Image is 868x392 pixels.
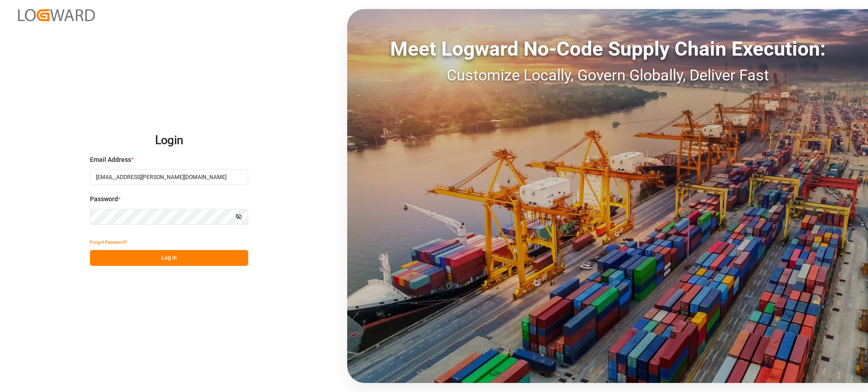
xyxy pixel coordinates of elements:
[90,250,248,266] button: Log In
[347,64,868,87] div: Customize Locally, Govern Globally, Deliver Fast
[90,194,118,204] span: Password
[18,9,95,21] img: Logward_new_orange.png
[90,169,248,185] input: Enter your email
[90,155,131,165] span: Email Address
[90,234,127,250] button: Forgot Password?
[90,126,248,155] h2: Login
[347,34,868,64] div: Meet Logward No-Code Supply Chain Execution:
